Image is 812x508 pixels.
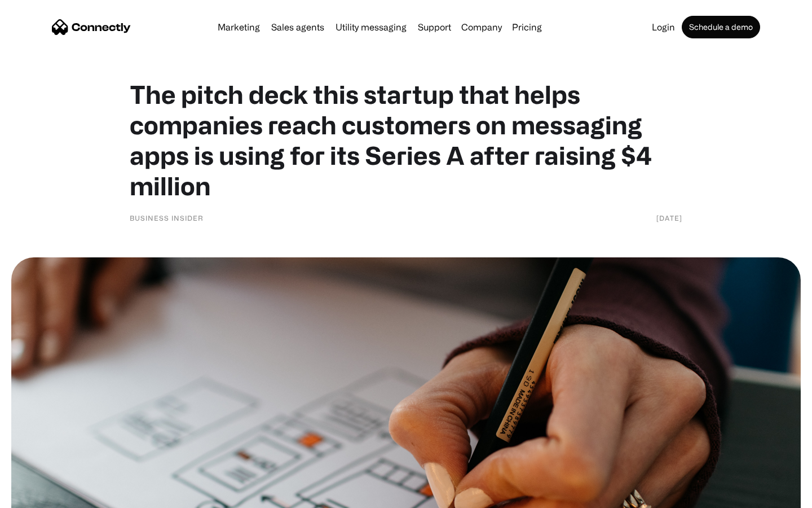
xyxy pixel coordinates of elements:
[682,16,760,38] a: Schedule a demo
[331,23,411,32] a: Utility messaging
[647,23,679,32] a: Login
[130,79,682,201] h1: The pitch deck this startup that helps companies reach customers on messaging apps is using for i...
[507,23,546,32] a: Pricing
[656,212,682,224] div: [DATE]
[23,488,68,504] ul: Language list
[11,488,68,504] aside: Language selected: English
[130,212,204,224] div: Business Insider
[461,19,502,35] div: Company
[267,23,329,32] a: Sales agents
[413,23,456,32] a: Support
[213,23,264,32] a: Marketing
